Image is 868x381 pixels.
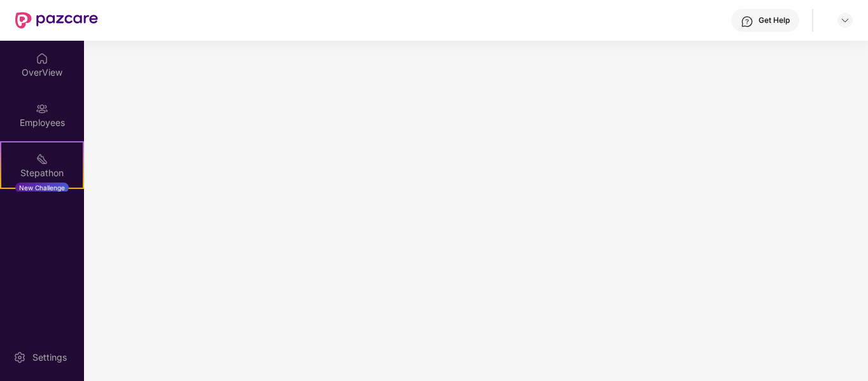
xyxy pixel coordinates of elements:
[13,351,26,364] img: svg+xml;base64,PHN2ZyBpZD0iU2V0dGluZy0yMHgyMCIgeG1sbnM9Imh0dHA6Ly93d3cudzMub3JnLzIwMDAvc3ZnIiB3aW...
[741,15,753,28] img: svg+xml;base64,PHN2ZyBpZD0iSGVscC0zMngzMiIgeG1sbnM9Imh0dHA6Ly93d3cudzMub3JnLzIwMDAvc3ZnIiB3aWR0aD...
[36,102,48,115] img: svg+xml;base64,PHN2ZyBpZD0iRW1wbG95ZWVzIiB4bWxucz0iaHR0cDovL3d3dy53My5vcmcvMjAwMC9zdmciIHdpZHRoPS...
[36,52,48,65] img: svg+xml;base64,PHN2ZyBpZD0iSG9tZSIgeG1sbnM9Imh0dHA6Ly93d3cudzMub3JnLzIwMDAvc3ZnIiB3aWR0aD0iMjAiIG...
[759,15,790,25] div: Get Help
[1,167,83,179] div: Stepathon
[840,15,850,25] img: svg+xml;base64,PHN2ZyBpZD0iRHJvcGRvd24tMzJ4MzIiIHhtbG5zPSJodHRwOi8vd3d3LnczLm9yZy8yMDAwL3N2ZyIgd2...
[36,153,48,165] img: svg+xml;base64,PHN2ZyB4bWxucz0iaHR0cDovL3d3dy53My5vcmcvMjAwMC9zdmciIHdpZHRoPSIyMSIgaGVpZ2h0PSIyMC...
[29,351,71,364] div: Settings
[15,12,98,29] img: New Pazcare Logo
[15,183,69,193] div: New Challenge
